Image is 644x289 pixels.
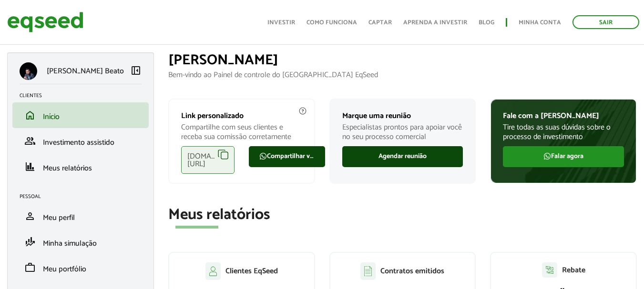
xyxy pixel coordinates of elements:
[168,52,637,68] h1: [PERSON_NAME]
[503,123,624,141] p: Tire todas as suas dúvidas sobre o processo de investimento
[225,267,278,276] p: Clientes EqSeed
[168,207,637,223] h2: Meus relatórios
[20,110,142,121] a: homeInício
[12,255,149,280] li: Meu portfólio
[24,135,36,147] span: group
[130,65,142,76] span: left_panel_close
[12,154,149,179] li: Meus relatórios
[360,262,376,280] img: agent-contratos.svg
[542,262,557,278] img: agent-relatorio.svg
[307,20,357,26] a: Como funciona
[20,93,149,99] h2: Clientes
[20,135,142,147] a: groupInvestimento assistido
[12,128,149,154] li: Investimento assistido
[12,102,149,128] li: Início
[259,152,267,160] img: FaWhatsapp.svg
[479,20,494,26] a: Blog
[168,70,637,80] p: Bem-vindo ao Painel de controle do [GEOGRAPHIC_DATA] EqSeed
[24,210,36,222] span: person
[181,146,235,174] div: [DOMAIN_NAME][URL]
[20,161,142,172] a: financeMeus relatórios
[267,20,295,26] a: Investir
[181,123,302,141] p: Compartilhe com seus clientes e receba sua comissão corretamente
[249,146,325,167] a: Compartilhar via WhatsApp
[12,203,149,229] li: Meu perfil
[47,67,124,76] p: [PERSON_NAME] Beato
[342,146,463,167] a: Agendar reunião
[562,266,585,275] p: Rebate
[380,267,444,276] p: Contratos emitidos
[24,262,36,273] span: work
[12,229,149,255] li: Minha simulação
[24,236,36,248] span: finance_mode
[43,211,75,224] span: Meu perfil
[205,262,221,279] img: agent-clientes.svg
[7,10,83,35] img: EqSeed
[572,15,639,29] a: Sair
[368,20,392,26] a: Captar
[24,110,36,121] span: home
[43,110,60,123] span: Início
[130,65,142,78] a: Colapsar menu
[403,20,467,26] a: Aprenda a investir
[24,161,36,172] span: finance
[43,237,97,250] span: Minha simulação
[503,111,624,120] p: Fale com a [PERSON_NAME]
[20,236,142,248] a: finance_modeMinha simulação
[298,107,307,115] img: agent-meulink-info2.svg
[543,152,551,160] img: FaWhatsapp.svg
[181,111,302,120] p: Link personalizado
[43,136,114,149] span: Investimento assistido
[503,146,624,167] a: Falar agora
[342,111,463,120] p: Marque uma reunião
[20,210,142,222] a: personMeu perfil
[20,194,149,199] h2: Pessoal
[43,162,92,175] span: Meus relatórios
[342,123,463,141] p: Especialistas prontos para apoiar você no seu processo comercial
[519,20,561,26] a: Minha conta
[43,263,86,276] span: Meu portfólio
[20,262,142,273] a: workMeu portfólio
